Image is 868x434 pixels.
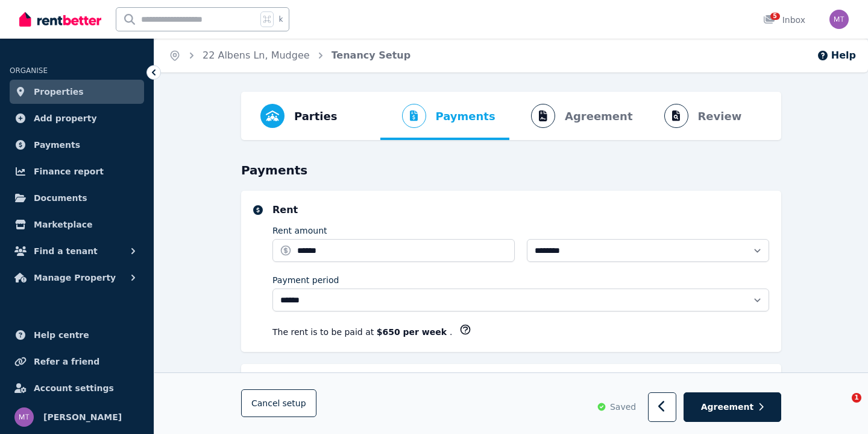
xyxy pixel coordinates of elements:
a: Account settings [10,376,144,400]
span: Add property [34,111,97,126]
span: Finance report [34,164,104,179]
span: Documents [34,191,87,205]
span: Find a tenant [34,244,98,258]
div: Inbox [763,14,805,26]
span: Agreement [565,108,633,125]
span: Help centre [34,328,89,342]
b: $650 per week [377,327,450,337]
span: Parties [294,108,337,125]
label: Payment period [272,274,339,286]
span: 1 [852,393,861,403]
label: Rent amount [272,225,327,237]
span: ORGANISE [10,66,48,75]
button: Agreement [509,92,643,140]
button: Manage Property [10,266,144,290]
span: Agreement [701,401,754,413]
img: RentBetter [19,10,101,28]
span: k [278,14,283,24]
span: Properties [34,85,84,99]
span: Saved [610,401,636,413]
span: Marketplace [34,217,92,232]
iframe: Intercom live chat [827,393,856,422]
button: Help [817,48,856,63]
h3: Payments [241,162,781,179]
button: Cancelsetup [241,390,316,418]
a: Finance report [10,159,144,183]
a: Payments [10,133,144,157]
a: Properties [10,80,144,104]
span: 5 [770,13,780,20]
h5: Rent [272,203,769,217]
img: Matt Teague [829,10,849,29]
button: Agreement [684,393,781,423]
span: Manage Property [34,270,116,285]
span: Payments [34,138,80,152]
span: Account settings [34,381,114,395]
nav: Progress [241,92,781,140]
button: Find a tenant [10,239,144,263]
span: Tenancy Setup [332,48,411,63]
button: Parties [251,92,347,140]
a: 22 Albens Ln, Mudgee [203,49,310,61]
a: Marketplace [10,212,144,237]
span: Refer a friend [34,354,99,369]
img: Matt Teague [14,407,34,427]
nav: Breadcrumb [154,39,425,72]
a: Documents [10,186,144,210]
a: Help centre [10,323,144,347]
a: Refer a friend [10,349,144,374]
p: The rent is to be paid at . [272,326,452,338]
span: [PERSON_NAME] [43,410,122,424]
a: Add property [10,106,144,130]
span: Cancel [251,399,306,409]
span: setup [282,398,306,410]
